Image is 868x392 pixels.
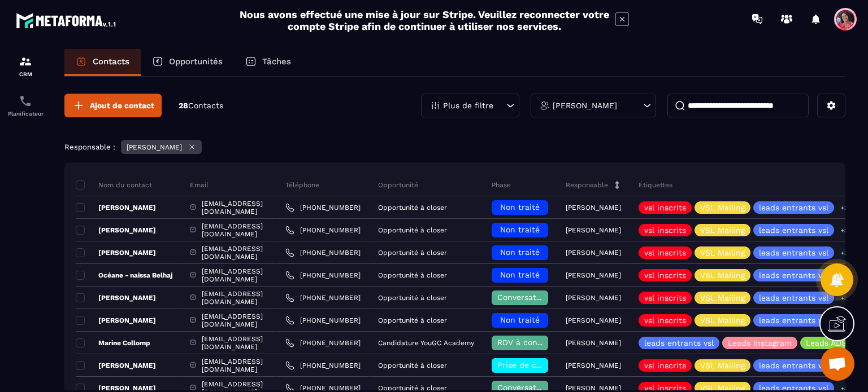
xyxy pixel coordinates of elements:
[378,362,447,369] p: Opportunité à closer
[76,338,150,347] p: Marine Collomp
[76,180,152,190] p: Nom du contact
[728,339,792,347] p: Leads Instagram
[644,204,686,212] p: vsl inscrits
[285,316,361,325] a: [PHONE_NUMBER]
[639,180,672,190] p: Étiquettes
[76,203,156,212] p: [PERSON_NAME]
[644,271,686,279] p: vsl inscrits
[16,10,118,30] img: logo
[700,249,745,257] p: VSL Mailing
[3,71,48,77] p: CRM
[644,226,686,234] p: vsl inscrits
[239,8,610,32] h2: Nous avons effectué une mise à jour sur Stripe. Veuillez reconnecter votre compte Stripe afin de ...
[566,339,621,347] p: [PERSON_NAME]
[497,293,585,302] span: Conversation en cours
[700,226,745,234] p: VSL Mailing
[700,204,745,212] p: VSL Mailing
[553,102,617,109] p: [PERSON_NAME]
[93,56,129,67] p: Contacts
[644,249,686,257] p: vsl inscrits
[3,111,48,117] p: Planificateur
[285,338,361,347] a: [PHONE_NUMBER]
[285,180,319,190] p: Téléphone
[64,49,141,76] a: Contacts
[700,271,745,279] p: VSL Mailing
[127,143,182,151] p: [PERSON_NAME]
[759,204,828,212] p: leads entrants vsl
[566,271,621,279] p: [PERSON_NAME]
[378,271,447,279] p: Opportunité à closer
[76,316,156,325] p: [PERSON_NAME]
[3,86,48,125] a: schedulerschedulerPlanificateur
[90,100,154,111] span: Ajout de contact
[19,55,32,68] img: formation
[837,224,852,236] p: +3
[644,362,686,369] p: vsl inscrits
[378,384,447,392] p: Opportunité à closer
[169,56,223,67] p: Opportunités
[566,362,621,369] p: [PERSON_NAME]
[759,249,828,257] p: leads entrants vsl
[378,294,447,302] p: Opportunité à closer
[497,338,570,347] span: RDV à confimer ❓
[378,204,447,212] p: Opportunité à closer
[262,56,291,67] p: Tâches
[821,347,854,381] div: Ouvrir le chat
[378,226,447,234] p: Opportunité à closer
[285,248,361,257] a: [PHONE_NUMBER]
[566,384,621,392] p: [PERSON_NAME]
[644,384,686,392] p: vsl inscrits
[285,203,361,212] a: [PHONE_NUMBER]
[497,360,602,369] span: Prise de contact effectuée
[644,339,714,347] p: leads entrants vsl
[64,143,115,151] p: Responsable :
[500,315,540,324] span: Non traité
[759,316,828,324] p: leads entrants vsl
[500,202,540,212] span: Non traité
[76,226,156,235] p: [PERSON_NAME]
[759,226,828,234] p: leads entrants vsl
[76,248,156,257] p: [PERSON_NAME]
[644,316,686,324] p: vsl inscrits
[500,270,540,279] span: Non traité
[837,247,852,259] p: +3
[443,102,493,109] p: Plus de filtre
[837,202,852,214] p: +3
[141,49,234,76] a: Opportunités
[566,204,621,212] p: [PERSON_NAME]
[378,249,447,257] p: Opportunité à closer
[179,100,223,111] p: 28
[759,271,828,279] p: leads entrants vsl
[378,316,447,324] p: Opportunité à closer
[378,180,418,190] p: Opportunité
[76,361,156,370] p: [PERSON_NAME]
[500,248,540,257] span: Non traité
[285,271,361,280] a: [PHONE_NUMBER]
[759,294,828,302] p: leads entrants vsl
[492,180,511,190] p: Phase
[700,294,745,302] p: VSL Mailing
[285,293,361,302] a: [PHONE_NUMBER]
[566,316,621,324] p: [PERSON_NAME]
[188,101,223,110] span: Contacts
[64,94,162,117] button: Ajout de contact
[76,271,172,280] p: Océane - naissa Belhaj
[497,383,585,392] span: Conversation en cours
[700,384,745,392] p: VSL Mailing
[759,384,828,392] p: leads entrants vsl
[566,226,621,234] p: [PERSON_NAME]
[500,225,540,234] span: Non traité
[566,180,608,190] p: Responsable
[3,46,48,86] a: formationformationCRM
[644,294,686,302] p: vsl inscrits
[378,339,474,347] p: Candidature YouGC Academy
[806,339,847,347] p: Leads ADS
[19,94,32,108] img: scheduler
[285,361,361,370] a: [PHONE_NUMBER]
[700,316,745,324] p: VSL Mailing
[566,249,621,257] p: [PERSON_NAME]
[285,226,361,235] a: [PHONE_NUMBER]
[700,362,745,369] p: VSL Mailing
[566,294,621,302] p: [PERSON_NAME]
[759,362,828,369] p: leads entrants vsl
